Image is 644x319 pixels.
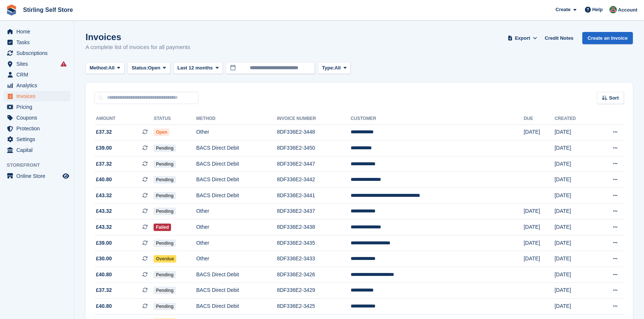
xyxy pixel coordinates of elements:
[86,62,125,74] button: Method: All
[196,235,277,251] td: Other
[177,64,213,72] span: Last 12 months
[96,192,112,199] span: £43.32
[16,26,61,37] span: Home
[524,235,554,251] td: [DATE]
[96,286,112,294] span: £37.32
[554,283,595,299] td: [DATE]
[277,251,351,267] td: 8DF336E2-3433
[16,48,61,58] span: Subscriptions
[4,37,70,48] a: menu
[554,140,595,156] td: [DATE]
[524,204,554,219] td: [DATE]
[554,204,595,219] td: [DATE]
[96,239,112,247] span: £39.00
[554,113,595,125] th: Created
[154,224,171,231] span: Failed
[196,172,277,188] td: BACS Direct Debit
[554,235,595,251] td: [DATE]
[609,94,619,102] span: Sort
[277,299,351,315] td: 8DF336E2-3425
[618,6,637,14] span: Account
[524,219,554,235] td: [DATE]
[96,160,112,168] span: £37.32
[277,267,351,283] td: 8DF336E2-3426
[4,80,70,91] a: menu
[582,32,633,44] a: Create an Invoice
[318,62,351,74] button: Type: All
[96,128,112,136] span: £37.32
[277,204,351,219] td: 8DF336E2-3437
[277,124,351,140] td: 8DF336E2-3448
[16,134,61,144] span: Settings
[16,102,61,112] span: Pricing
[196,188,277,204] td: BACS Direct Debit
[16,59,61,69] span: Sites
[196,267,277,283] td: BACS Direct Debit
[16,69,61,80] span: CRM
[154,303,176,310] span: Pending
[154,128,170,136] span: Open
[4,91,70,101] a: menu
[16,113,61,123] span: Coupons
[554,172,595,188] td: [DATE]
[277,172,351,188] td: 8DF336E2-3442
[148,64,160,72] span: Open
[554,251,595,267] td: [DATE]
[86,43,190,52] p: A complete list of invoices for all payments
[4,69,70,80] a: menu
[554,156,595,172] td: [DATE]
[4,134,70,144] a: menu
[277,283,351,299] td: 8DF336E2-3429
[96,176,112,183] span: £40.80
[6,4,17,16] img: stora-icon-8386f47178a22dfd0bd8f6a31ec36ba5ce8667c1dd55bd0f319d3a0aa187defe.svg
[524,124,554,140] td: [DATE]
[335,64,341,72] span: All
[196,140,277,156] td: BACS Direct Debit
[16,80,61,91] span: Analytics
[277,188,351,204] td: 8DF336E2-3441
[277,113,351,125] th: Invoice Number
[132,64,148,72] span: Status:
[609,6,617,13] img: Lucy
[515,35,530,42] span: Export
[592,6,603,13] span: Help
[196,124,277,140] td: Other
[154,192,176,199] span: Pending
[196,299,277,315] td: BACS Direct Debit
[196,219,277,235] td: Other
[154,287,176,294] span: Pending
[109,64,115,72] span: All
[322,64,335,72] span: Type:
[16,145,61,155] span: Capital
[90,64,109,72] span: Method:
[4,59,70,69] a: menu
[61,61,67,67] i: Smart entry sync failures have occurred
[154,176,176,183] span: Pending
[277,235,351,251] td: 8DF336E2-3435
[4,171,70,181] a: menu
[86,32,190,42] h1: Invoices
[524,113,554,125] th: Due
[554,267,595,283] td: [DATE]
[277,140,351,156] td: 8DF336E2-3450
[554,219,595,235] td: [DATE]
[554,188,595,204] td: [DATE]
[554,299,595,315] td: [DATE]
[96,223,112,231] span: £43.32
[61,172,70,180] a: Preview store
[96,144,112,152] span: £39.00
[542,32,576,44] a: Credit Notes
[154,271,176,279] span: Pending
[154,255,176,263] span: Overdue
[154,160,176,168] span: Pending
[154,113,196,125] th: Status
[277,156,351,172] td: 8DF336E2-3447
[196,113,277,125] th: Method
[524,251,554,267] td: [DATE]
[16,91,61,101] span: Invoices
[173,62,223,74] button: Last 12 months
[351,113,524,125] th: Customer
[196,204,277,219] td: Other
[554,124,595,140] td: [DATE]
[4,48,70,58] a: menu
